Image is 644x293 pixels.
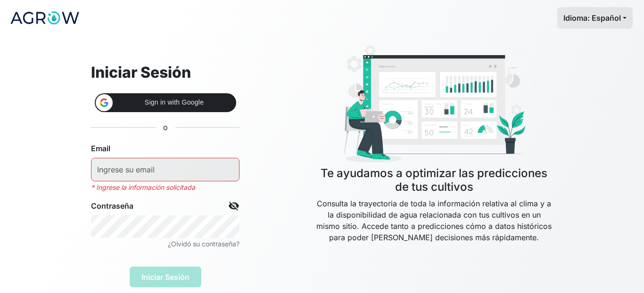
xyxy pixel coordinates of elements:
p: Consulta la trayectoria de toda la información relativa al clima y a la disponibilidad de agua re... [315,198,553,266]
h2: Iniciar Sesión [91,64,239,81]
h4: Te ayudamos a optimizar las predicciones de tus cultivos [315,167,553,194]
label: Email [91,143,110,154]
input: Ingrese su email [91,158,239,181]
div: Sign in with Google [95,93,236,112]
p: o [163,122,168,133]
small: * Ingrese la información solicitada [91,183,195,191]
span: visibility_off [228,200,239,212]
small: ¿Olvidó su contraseña? [168,240,239,248]
label: Contraseña [91,200,133,212]
button: Idioma: Español [557,7,633,29]
span: Sign in with Google [118,98,231,107]
img: logo [9,6,80,30]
